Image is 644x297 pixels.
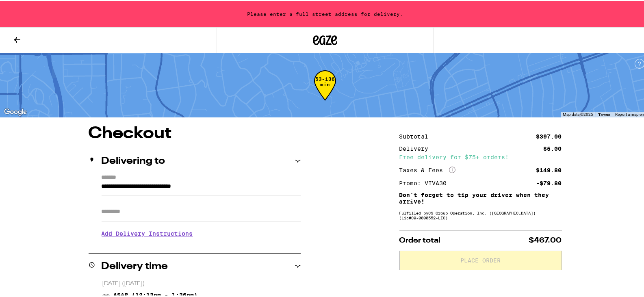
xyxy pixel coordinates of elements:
h1: Checkout [89,124,301,141]
div: Taxes & Fees [399,165,455,173]
h2: Delivery time [102,260,168,270]
p: [DATE] ([DATE]) [102,279,301,286]
div: $149.80 [536,166,562,172]
h2: Delivering to [102,155,165,165]
div: Fulfilled by CS Group Operation, Inc. ([GEOGRAPHIC_DATA]) (Lic# C9-0000552-LIC ) [399,209,562,219]
span: Map data ©2025 [563,111,593,115]
a: Terms [598,111,610,116]
div: $397.00 [536,132,562,138]
div: Promo: VIVA30 [399,179,453,185]
div: -$79.80 [536,179,562,185]
div: Free delivery for $75+ orders! [399,153,562,159]
span: Order total [399,236,441,243]
img: Google [2,106,29,116]
div: Delivery [399,145,434,150]
h3: Add Delivery Instructions [102,223,301,242]
a: Open this area in Google Maps (opens a new window) [2,106,29,116]
p: We'll contact you at [PHONE_NUMBER] when we arrive [102,242,301,248]
div: Subtotal [399,132,434,138]
p: Don't forget to tip your driver when they arrive! [399,191,562,204]
span: Place Order [460,256,501,262]
div: $5.00 [544,145,562,150]
span: Hi. Need any help? [5,6,59,12]
button: Place Order [399,249,562,269]
span: $467.00 [529,236,562,243]
div: 53-136 min [314,75,336,106]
